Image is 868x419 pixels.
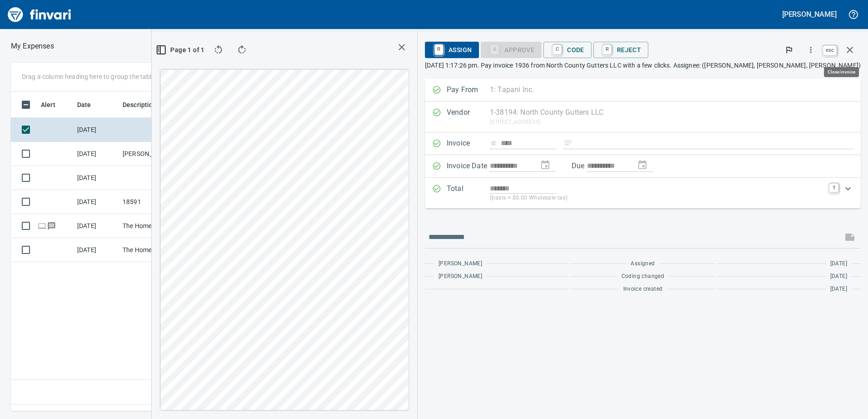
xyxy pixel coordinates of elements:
[119,190,201,214] td: 18591
[77,99,103,110] span: Date
[41,99,55,110] span: Alert
[490,194,824,203] p: (basis + $0.00 Wholesale tax)
[119,238,201,262] td: The Home Depot #[GEOGRAPHIC_DATA]
[5,4,74,25] img: Finvari
[447,183,490,203] p: Total
[434,44,443,54] a: R
[543,42,592,58] button: CCode
[439,259,482,268] span: [PERSON_NAME]
[593,42,648,58] button: RReject
[425,61,861,70] p: [DATE] 1:17:26 pm. Pay invoice 1936 from North County Gutters LLC with a few clicks. Assignee: ([...
[425,178,861,208] div: Expand
[74,142,119,166] td: [DATE]
[159,42,204,58] button: Page 1 of 1
[119,214,201,238] td: The Home Depot #[GEOGRAPHIC_DATA]
[119,142,201,166] td: [PERSON_NAME] TRAIN
[631,259,655,268] span: Assigned
[553,44,562,54] a: C
[11,41,54,52] p: My Expenses
[11,41,54,52] nav: breadcrumb
[830,259,847,268] span: [DATE]
[74,238,119,262] td: [DATE]
[779,40,799,60] button: Flag
[839,226,861,248] span: This records your message into the invoice and notifies anyone mentioned
[74,166,119,190] td: [DATE]
[601,42,641,58] span: Reject
[47,223,56,229] span: Has messages
[481,45,542,53] div: Coding Required
[830,272,847,281] span: [DATE]
[621,272,665,281] span: Coding changed
[603,44,612,54] a: R
[22,72,155,81] p: Drag a column heading here to group the table
[163,44,200,56] span: Page 1 of 1
[123,99,157,110] span: Description
[41,99,67,110] span: Alert
[780,7,839,21] button: [PERSON_NAME]
[551,42,584,58] span: Code
[74,214,119,238] td: [DATE]
[782,10,837,19] h5: [PERSON_NAME]
[623,285,663,294] span: Invoice created
[829,183,838,192] a: T
[77,99,91,110] span: Date
[830,285,847,294] span: [DATE]
[439,272,482,281] span: [PERSON_NAME]
[425,42,479,58] button: RAssign
[74,190,119,214] td: [DATE]
[74,118,119,142] td: [DATE]
[432,42,472,58] span: Assign
[123,99,168,110] span: Description
[37,223,47,229] span: Online transaction
[823,45,837,55] a: esc
[801,40,821,60] button: More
